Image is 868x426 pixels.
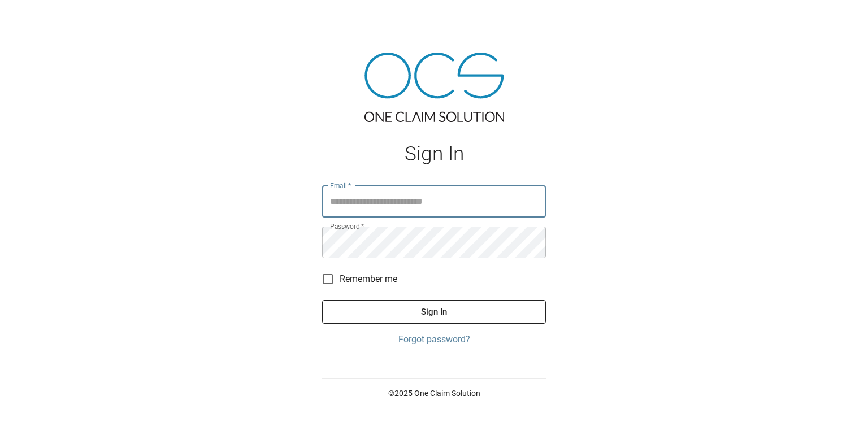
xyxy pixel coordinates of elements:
span: Remember me [340,272,397,286]
label: Password [330,221,364,231]
img: ocs-logo-white-transparent.png [14,7,59,29]
button: Sign In [322,300,546,324]
p: © 2025 One Claim Solution [322,388,546,399]
h1: Sign In [322,142,546,166]
a: Forgot password? [322,333,546,346]
label: Email [330,181,351,190]
img: ocs-logo-tra.png [364,53,504,122]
